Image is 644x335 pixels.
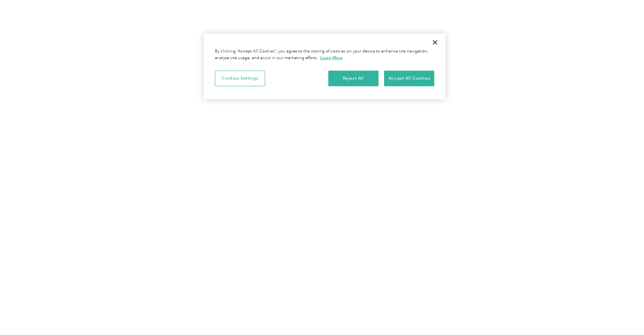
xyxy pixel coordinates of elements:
[427,34,443,51] button: Close
[215,48,434,61] div: By clicking “Accept All Cookies”, you agree to the storing of cookies on your device to enhance s...
[328,71,379,86] button: Reject All
[215,71,265,86] button: Cookies Settings
[320,55,343,60] a: More information about your privacy, opens in a new tab
[204,33,445,99] div: Cookie banner
[384,71,434,86] button: Accept All Cookies
[204,33,445,99] div: Privacy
